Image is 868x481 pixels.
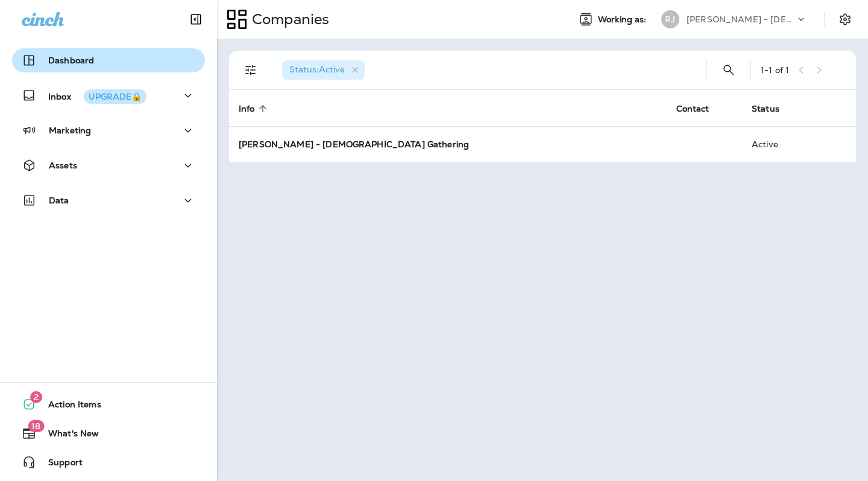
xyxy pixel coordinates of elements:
button: Filters [239,58,263,82]
button: UPGRADE🔒 [84,89,146,104]
div: 1 - 1 of 1 [761,65,789,75]
button: 18What's New [12,421,205,445]
button: Support [12,450,205,474]
span: Action Items [36,400,101,414]
span: Contact [676,104,709,114]
span: Status : Active [289,64,345,75]
button: 2Action Items [12,392,205,416]
span: Info [239,104,255,114]
span: Info [239,103,271,114]
button: Marketing [12,118,205,142]
td: Active [742,126,812,162]
button: Settings [834,8,856,30]
button: Assets [12,153,205,177]
p: Dashboard [48,56,94,65]
span: 18 [28,420,44,432]
div: UPGRADE🔒 [89,92,142,101]
button: InboxUPGRADE🔒 [12,83,205,107]
button: Search Companies [717,58,741,82]
button: Data [12,188,205,212]
p: Companies [247,10,329,28]
p: Data [49,196,69,205]
span: 2 [30,391,42,403]
span: Status [752,104,779,114]
p: [PERSON_NAME] - [DEMOGRAPHIC_DATA] Gathering [687,14,795,24]
div: Status:Active [282,60,365,80]
p: Assets [49,161,77,170]
span: Support [36,457,83,472]
span: Working as: [598,14,649,25]
button: Dashboard [12,48,205,72]
p: Inbox [48,89,146,102]
span: What's New [36,428,99,443]
button: Collapse Sidebar [179,7,213,31]
p: Marketing [49,126,91,135]
div: RJ [661,10,679,28]
span: Status [752,103,795,114]
span: Contact [676,103,725,114]
strong: [PERSON_NAME] - [DEMOGRAPHIC_DATA] Gathering [239,139,469,150]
